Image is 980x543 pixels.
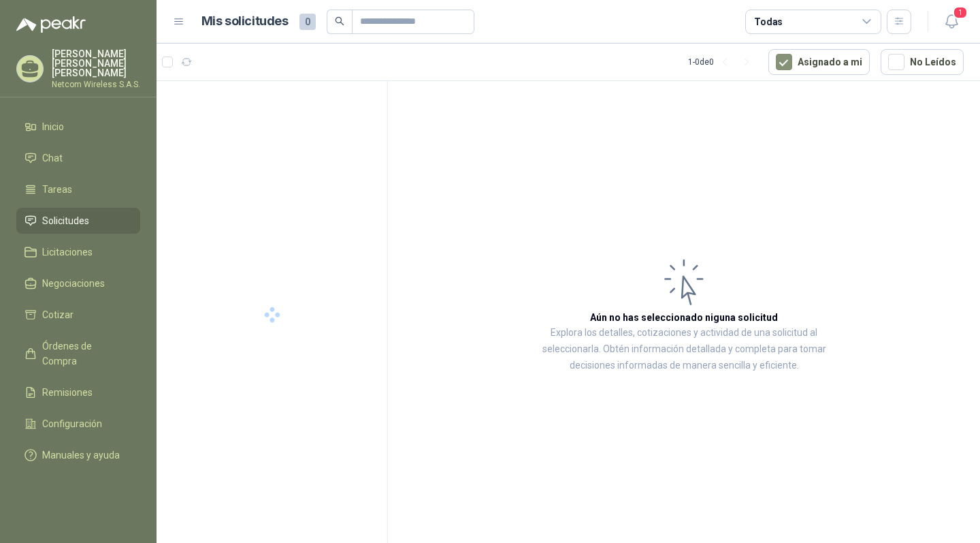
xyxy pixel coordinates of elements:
p: [PERSON_NAME] [PERSON_NAME] [PERSON_NAME] [52,49,140,78]
h3: Aún no has seleccionado niguna solicitud [590,310,778,325]
a: Cotizar [16,302,140,328]
a: Inicio [16,114,140,140]
button: Asignado a mi [768,49,870,75]
div: 1 - 0 de 0 [688,51,757,73]
p: Explora los detalles, cotizaciones y actividad de una solicitud al seleccionarla. Obtén informaci... [524,325,844,374]
div: Todas [754,14,783,29]
span: Inicio [42,119,64,134]
a: Licitaciones [16,239,140,265]
a: Solicitudes [16,208,140,234]
span: Chat [42,151,63,166]
p: Netcom Wireless S.A.S. [52,80,140,89]
span: Licitaciones [42,245,93,260]
img: Logo peakr [16,16,86,33]
button: 1 [939,10,964,34]
span: 1 [953,6,968,19]
span: Configuración [42,416,102,431]
a: Remisiones [16,379,140,405]
span: Remisiones [42,385,93,400]
span: Negociaciones [42,276,105,291]
span: search [335,16,344,26]
a: Negociaciones [16,270,140,296]
span: Manuales y ayuda [42,448,120,463]
span: Solicitudes [42,213,89,228]
a: Tareas [16,176,140,202]
button: No Leídos [881,49,964,75]
a: Manuales y ayuda [16,442,140,468]
a: Órdenes de Compra [16,333,140,374]
span: Órdenes de Compra [42,339,127,369]
a: Configuración [16,411,140,437]
span: 0 [299,14,316,30]
span: Tareas [42,182,72,197]
span: Cotizar [42,307,73,322]
h1: Mis solicitudes [201,12,289,31]
a: Chat [16,145,140,171]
